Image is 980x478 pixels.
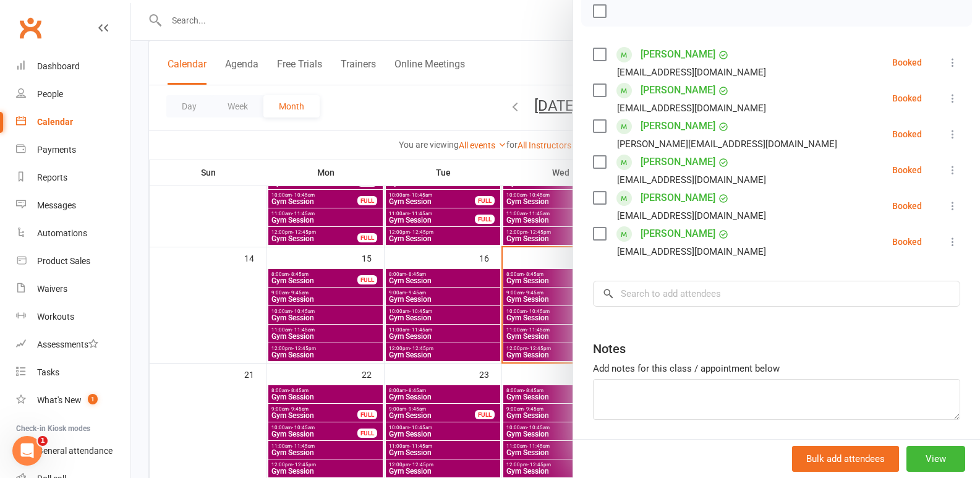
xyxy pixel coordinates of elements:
div: Dashboard [37,61,80,71]
div: Reports [37,173,67,182]
a: Waivers [16,275,130,303]
a: [PERSON_NAME] [641,224,715,244]
div: Booked [892,58,922,67]
a: [PERSON_NAME] [641,188,715,208]
div: Booked [892,166,922,174]
a: General attendance kiosk mode [16,437,130,465]
div: Waivers [37,284,67,294]
div: What's New [37,395,82,405]
div: [EMAIL_ADDRESS][DOMAIN_NAME] [617,64,766,80]
a: Workouts [16,303,130,331]
div: General attendance [37,446,113,456]
a: Calendar [16,108,130,136]
a: [PERSON_NAME] [641,80,715,100]
button: View [906,446,965,472]
div: Booked [892,94,922,103]
a: Assessments [16,331,130,359]
a: [PERSON_NAME] [641,45,715,64]
div: Messages [37,200,76,210]
div: Product Sales [37,256,90,266]
span: 1 [88,394,98,404]
div: Workouts [37,312,74,322]
a: Dashboard [16,53,130,80]
div: Automations [37,228,87,238]
div: [PERSON_NAME][EMAIL_ADDRESS][DOMAIN_NAME] [617,136,837,152]
a: Product Sales [16,247,130,275]
div: [EMAIL_ADDRESS][DOMAIN_NAME] [617,172,766,188]
a: Payments [16,136,130,164]
a: What's New1 [16,386,130,414]
a: Tasks [16,359,130,386]
a: Reports [16,164,130,192]
a: People [16,80,130,108]
iframe: Intercom live chat [12,436,42,466]
div: Booked [892,130,922,139]
div: Add notes for this class / appointment below [593,361,960,376]
div: Assessments [37,339,98,349]
div: Payments [37,145,76,155]
div: Notes [593,340,626,357]
div: [EMAIL_ADDRESS][DOMAIN_NAME] [617,208,766,224]
div: Calendar [37,117,73,127]
div: People [37,89,63,99]
div: Booked [892,237,922,246]
a: [PERSON_NAME] [641,152,715,172]
a: Messages [16,192,130,220]
a: Automations [16,220,130,247]
a: Clubworx [15,12,46,43]
div: [EMAIL_ADDRESS][DOMAIN_NAME] [617,244,766,260]
div: Booked [892,202,922,210]
div: Tasks [37,367,59,377]
button: Bulk add attendees [792,446,899,472]
span: 1 [38,436,48,446]
input: Search to add attendees [593,281,960,307]
a: [PERSON_NAME] [641,116,715,136]
div: [EMAIL_ADDRESS][DOMAIN_NAME] [617,100,766,116]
